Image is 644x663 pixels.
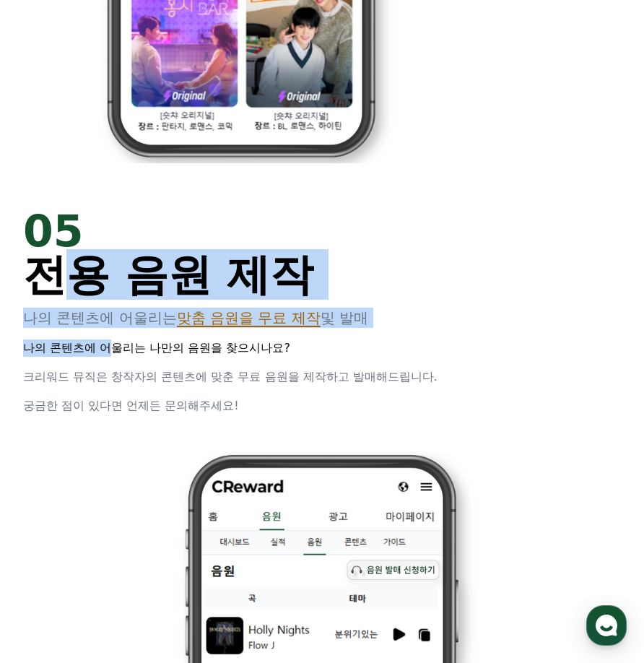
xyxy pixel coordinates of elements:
a: 설정 [186,458,277,494]
a: 홈 [4,458,95,494]
p: 나의 콘텐츠에 어울리는 및 발매 [23,308,621,328]
span: 궁금한 점이 있다면 언제든 문의해주세요! [23,399,239,412]
span: 설정 [223,480,240,491]
span: 전용 음원 제작 [23,249,313,300]
span: 맞춤 음원을 무료 제작 [177,309,321,326]
a: 대화 [95,458,186,494]
span: 홈 [45,480,54,491]
span: 대화 [132,480,149,492]
p: 나의 콘텐츠에 어울리는 나만의 음원을 찾으시나요? [23,339,621,357]
span: 크리워드 뮤직은 창작자의 콘텐츠에 맞춘 무료 음원을 제작하고 발매해드립니다. [23,370,438,383]
div: 05 [23,209,621,253]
